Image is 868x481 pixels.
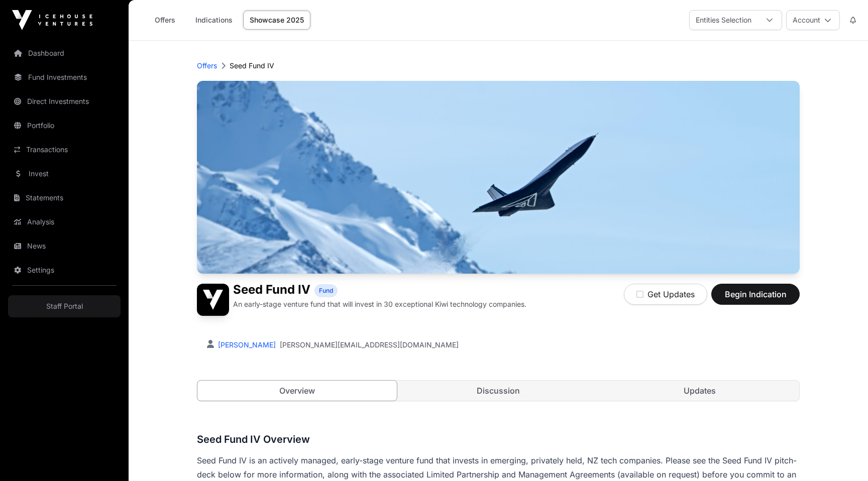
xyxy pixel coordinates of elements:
[690,11,757,30] div: Entities Selection
[786,10,840,30] button: Account
[8,163,121,185] a: Invest
[711,294,800,304] a: Begin Indication
[8,114,121,137] a: Portfolio
[600,381,799,401] a: Updates
[8,42,121,64] a: Dashboard
[624,284,707,305] button: Get Updates
[189,11,239,30] a: Indications
[197,380,397,401] a: Overview
[145,11,185,30] a: Offers
[197,284,229,316] img: Seed Fund IV
[197,381,799,401] nav: Tabs
[8,211,121,233] a: Analysis
[8,90,121,112] a: Direct Investments
[8,187,121,209] a: Statements
[230,61,274,71] p: Seed Fund IV
[8,259,121,281] a: Settings
[233,284,310,297] h1: Seed Fund IV
[233,299,526,309] p: An early-stage venture fund that will invest in 30 exceptional Kiwi technology companies.
[280,340,459,350] a: [PERSON_NAME][EMAIL_ADDRESS][DOMAIN_NAME]
[8,235,121,257] a: News
[319,287,333,295] span: Fund
[399,381,598,401] a: Discussion
[8,139,121,161] a: Transactions
[818,433,868,481] iframe: Chat Widget
[197,61,217,71] a: Offers
[12,10,92,30] img: Icehouse Ventures Logo
[711,284,800,305] button: Begin Indication
[243,11,310,30] a: Showcase 2025
[8,295,121,317] a: Staff Portal
[724,288,787,300] span: Begin Indication
[8,66,121,88] a: Fund Investments
[216,340,276,349] a: [PERSON_NAME]
[197,81,800,274] img: Seed Fund IV
[197,431,800,447] h3: Seed Fund IV Overview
